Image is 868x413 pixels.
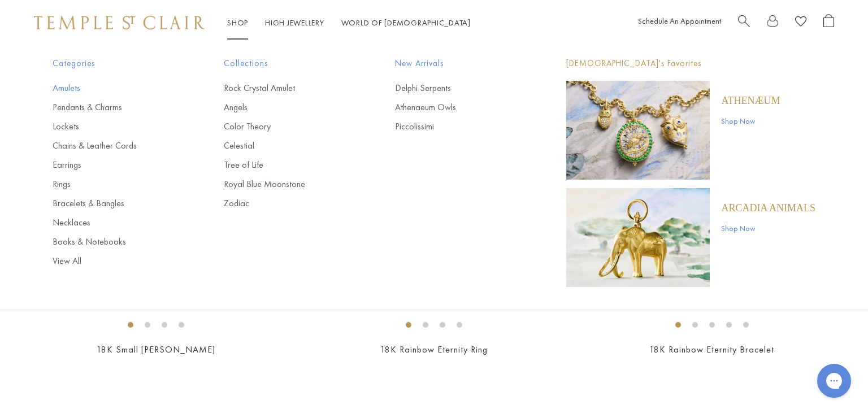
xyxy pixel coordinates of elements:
a: Angels [224,101,350,114]
img: Temple St. Clair [34,16,205,29]
a: Books & Notebooks [53,236,179,248]
a: View Wishlist [795,14,806,32]
a: Necklaces [53,216,179,229]
a: Shop Now [721,222,815,234]
a: 18K Small [PERSON_NAME] [97,344,215,355]
a: Bracelets & Bangles [53,197,179,210]
a: World of [DEMOGRAPHIC_DATA]World of [DEMOGRAPHIC_DATA] [341,18,471,28]
p: [DEMOGRAPHIC_DATA]'s Favorites [566,56,815,71]
a: Athenæum [721,94,780,107]
iframe: Gorgias live chat messenger [811,360,857,402]
a: Shop Now [721,115,780,127]
a: Amulets [53,82,179,94]
a: Tree of Life [224,159,350,171]
span: Categories [53,56,179,71]
span: New Arrivals [395,56,521,71]
a: Celestial [224,140,350,152]
a: Pendants & Charms [53,101,179,114]
nav: Main navigation [227,16,471,30]
a: Rock Crystal Amulet [224,82,350,94]
a: Search [738,14,750,32]
a: Piccolissimi [395,120,521,133]
a: Athenaeum Owls [395,101,521,114]
a: ARCADIA ANIMALS [721,202,815,214]
a: Royal Blue Moonstone [224,178,350,190]
a: Schedule An Appointment [638,16,721,26]
a: ShopShop [227,18,248,28]
a: 18K Rainbow Eternity Ring [380,344,488,355]
a: Open Shopping Bag [823,14,834,32]
a: Chains & Leather Cords [53,140,179,152]
a: Color Theory [224,120,350,133]
a: Zodiac [224,197,350,210]
a: Delphi Serpents [395,82,521,94]
span: Collections [224,56,350,71]
a: View All [53,255,179,267]
a: Rings [53,178,179,190]
a: Lockets [53,120,179,133]
a: High JewelleryHigh Jewellery [265,18,324,28]
a: 18K Rainbow Eternity Bracelet [649,344,774,355]
a: Earrings [53,159,179,171]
